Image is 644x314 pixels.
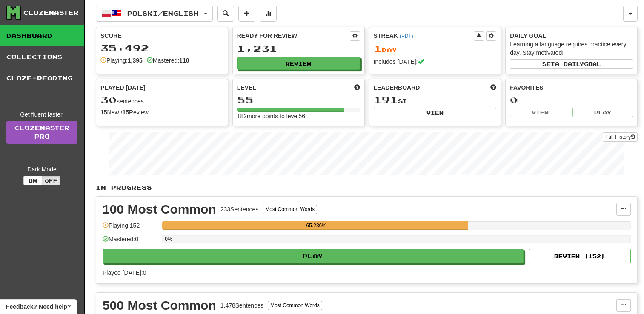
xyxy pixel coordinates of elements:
span: Played [DATE]: 0 [103,269,146,276]
button: More stats [260,6,277,22]
a: ClozemasterPro [6,121,77,144]
button: Add sentence to collection [238,6,255,22]
button: On [23,176,42,185]
strong: 1,395 [128,57,143,64]
div: st [374,94,497,106]
div: 65.236% [165,221,468,230]
div: 182 more points to level 56 [237,112,360,120]
button: Most Common Words [263,205,317,214]
div: 1,478 Sentences [220,301,263,310]
div: Day [374,43,497,54]
strong: 15 [122,109,129,116]
span: Polski / English [127,10,199,17]
p: In Progress [96,183,638,192]
span: This week in points, UTC [490,83,496,92]
div: Ready for Review [237,31,350,40]
button: Search sentences [217,6,234,22]
span: Level [237,83,256,92]
button: Play [103,249,524,263]
span: 1 [374,43,382,54]
button: Most Common Words [268,301,322,310]
strong: 110 [179,57,189,64]
strong: 15 [100,109,107,116]
div: 1,231 [237,43,360,54]
div: Playing: [100,56,143,65]
div: Mastered: 0 [103,235,158,249]
div: Mastered: [147,56,189,65]
div: Streak [374,31,474,40]
button: Polski/English [96,6,213,22]
div: Score [100,31,223,40]
div: 0 [510,94,633,105]
div: 233 Sentences [220,205,259,214]
button: Seta dailygoal [510,59,633,69]
span: 30 [100,94,117,106]
button: View [374,108,497,117]
button: Off [42,176,60,185]
div: Get fluent faster. [6,110,77,119]
div: Includes [DATE]! [374,57,497,66]
div: sentences [100,94,223,106]
button: Play [572,108,633,117]
div: 500 Most Common [103,299,216,312]
div: New / Review [100,108,223,117]
div: Daily Goal [510,31,633,40]
a: (PDT) [400,33,413,39]
span: Open feedback widget [6,303,71,311]
button: Review [237,57,360,70]
div: Playing: 152 [103,221,158,235]
div: Dark Mode [6,165,77,174]
div: 35,492 [100,43,223,53]
button: View [510,108,570,117]
span: Leaderboard [374,83,420,92]
div: Learning a language requires practice every day. Stay motivated! [510,40,633,57]
div: Clozemaster [23,9,79,17]
div: Favorites [510,83,633,92]
span: Score more points to level up [354,83,360,92]
div: 100 Most Common [103,203,216,216]
button: Review (152) [529,249,631,263]
span: Played [DATE] [100,83,146,92]
div: 55 [237,94,360,105]
span: a daily [555,61,584,67]
span: 191 [374,94,398,106]
button: Full History [603,132,638,142]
